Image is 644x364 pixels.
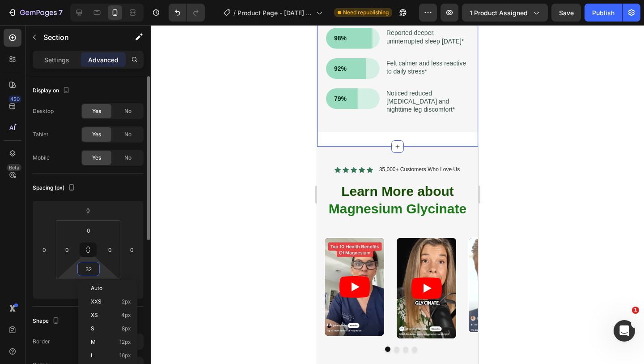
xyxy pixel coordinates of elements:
[79,204,97,217] input: 0
[343,9,389,17] span: Need republishing
[237,8,313,17] span: Product Page - [DATE] 15:53:44
[91,339,96,345] span: M
[125,243,139,256] input: 0
[92,154,101,162] span: Yes
[92,130,101,139] span: Yes
[80,262,97,276] input: 32px
[614,320,635,342] iframe: Intercom live chat
[33,85,72,97] div: Display on
[33,315,61,327] div: Shape
[124,130,131,139] span: No
[33,338,50,346] div: Border
[7,164,21,171] div: Beta
[44,55,69,65] p: Settings
[43,32,117,43] p: Section
[80,224,97,237] input: 0px
[33,130,48,139] div: Tablet
[119,352,131,359] span: 16px
[92,107,101,115] span: Yes
[59,7,63,18] p: 7
[38,243,51,256] input: 0
[551,4,581,22] button: Save
[4,4,67,22] button: 7
[462,4,548,22] button: 1 product assigned
[470,8,528,17] span: 1 product assigned
[169,4,205,22] div: Undo/Redo
[60,243,74,256] input: 0px
[33,182,77,194] div: Spacing (px)
[317,25,478,364] iframe: Design area
[585,4,622,22] button: Publish
[124,154,131,162] span: No
[124,107,131,115] span: No
[103,243,117,256] input: 0px
[632,307,639,314] span: 1
[91,352,94,359] span: L
[119,339,131,345] span: 12px
[592,8,614,17] div: Publish
[559,9,574,17] span: Save
[33,154,50,162] div: Mobile
[233,8,236,17] span: /
[88,55,119,65] p: Advanced
[8,95,21,103] div: 450
[33,107,54,115] div: Desktop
